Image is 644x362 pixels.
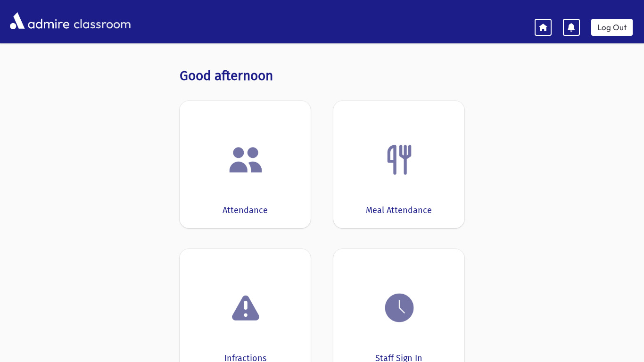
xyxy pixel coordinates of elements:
[180,68,464,84] h3: Good afternoon
[8,10,72,32] img: AdmirePro
[381,142,417,178] img: Fork.png
[591,19,633,36] a: Log Out
[366,204,432,217] div: Meal Attendance
[228,292,264,328] img: exclamation.png
[381,290,417,326] img: clock.png
[72,8,131,33] span: classroom
[228,142,264,178] img: users.png
[223,204,268,217] div: Attendance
